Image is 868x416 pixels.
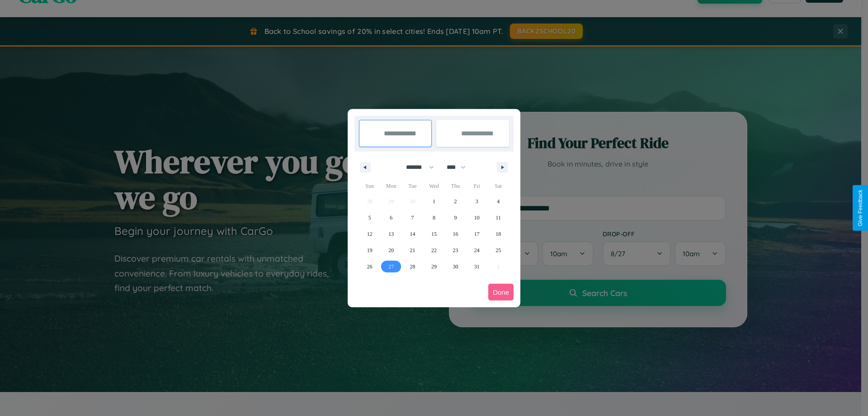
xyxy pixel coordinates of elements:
[359,179,380,193] span: Sun
[368,210,371,226] span: 5
[488,226,509,242] button: 18
[497,193,500,210] span: 4
[495,242,501,258] span: 25
[466,193,487,210] button: 3
[466,258,487,275] button: 31
[495,210,501,226] span: 11
[423,226,444,242] button: 15
[402,210,423,226] button: 7
[402,226,423,242] button: 14
[474,258,480,275] span: 31
[423,193,444,210] button: 1
[423,242,444,258] button: 22
[454,193,457,210] span: 2
[445,193,466,210] button: 2
[423,179,444,193] span: Wed
[445,179,466,193] span: Thu
[466,179,487,193] span: Fri
[359,242,380,258] button: 19
[453,258,458,275] span: 30
[474,242,480,258] span: 24
[388,242,394,258] span: 20
[359,258,380,275] button: 26
[445,258,466,275] button: 30
[466,242,487,258] button: 24
[410,226,415,242] span: 14
[390,210,392,226] span: 6
[476,193,478,210] span: 3
[410,258,415,275] span: 28
[488,179,509,193] span: Sat
[431,226,437,242] span: 15
[411,210,414,226] span: 7
[488,193,509,210] button: 4
[474,226,480,242] span: 17
[445,242,466,258] button: 23
[433,210,435,226] span: 8
[380,258,401,275] button: 27
[423,258,444,275] button: 29
[466,226,487,242] button: 17
[367,226,373,242] span: 12
[488,242,509,258] button: 25
[453,226,458,242] span: 16
[445,226,466,242] button: 16
[388,258,394,275] span: 27
[454,210,457,226] span: 9
[380,210,401,226] button: 6
[488,210,509,226] button: 11
[402,242,423,258] button: 21
[423,210,444,226] button: 8
[433,193,435,210] span: 1
[410,242,415,258] span: 21
[388,226,394,242] span: 13
[431,258,437,275] span: 29
[431,242,437,258] span: 22
[402,258,423,275] button: 28
[367,242,373,258] span: 19
[380,242,401,258] button: 20
[359,226,380,242] button: 12
[380,226,401,242] button: 13
[488,284,514,301] button: Done
[359,210,380,226] button: 5
[402,179,423,193] span: Tue
[453,242,458,258] span: 23
[367,258,373,275] span: 26
[466,210,487,226] button: 10
[474,210,480,226] span: 10
[380,179,401,193] span: Mon
[495,226,501,242] span: 18
[857,190,863,226] div: Give Feedback
[445,210,466,226] button: 9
